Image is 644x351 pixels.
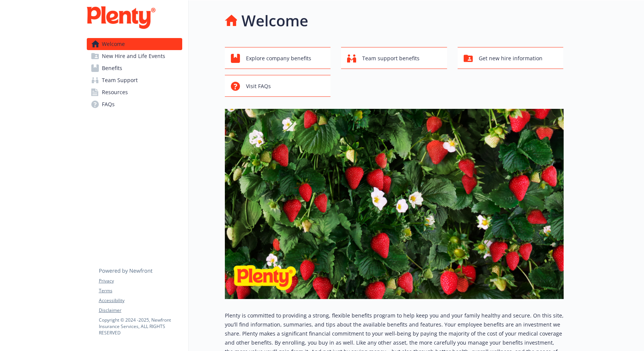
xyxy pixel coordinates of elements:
p: Copyright © 2024 - 2025 , Newfront Insurance Services, ALL RIGHTS RESERVED [99,317,182,336]
button: Team support benefits [341,47,447,69]
a: FAQs [87,98,182,110]
a: Privacy [99,278,182,284]
button: Visit FAQs [225,75,331,97]
img: overview page banner [225,109,564,299]
a: Terms [99,287,182,294]
a: Benefits [87,62,182,74]
span: Benefits [102,62,122,74]
span: Resources [102,86,128,98]
a: Welcome [87,38,182,50]
h1: Welcome [241,9,308,32]
a: New Hire and Life Events [87,50,182,62]
button: Get new hire information [458,47,564,69]
span: Get new hire information [479,51,543,66]
span: Visit FAQs [246,79,271,93]
span: Team support benefits [362,51,420,66]
span: FAQs [102,98,115,110]
span: Team Support [102,74,138,86]
span: New Hire and Life Events [102,50,165,62]
a: Team Support [87,74,182,86]
button: Explore company benefits [225,47,331,69]
a: Accessibility [99,297,182,304]
a: Resources [87,86,182,98]
a: Disclaimer [99,307,182,314]
span: Welcome [102,38,125,50]
span: Explore company benefits [246,51,311,66]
